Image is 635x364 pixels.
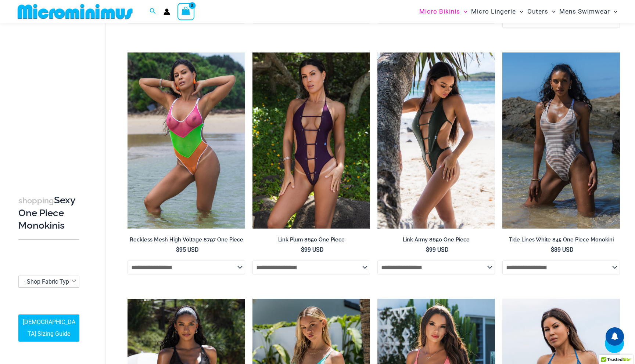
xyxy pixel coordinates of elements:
[128,236,245,246] a: Reckless Mesh High Voltage 8797 One Piece
[419,2,460,21] span: Micro Bikinis
[128,52,245,229] a: Reckless Mesh High Voltage 8797 One Piece 01Reckless Mesh High Voltage 8797 One Piece 04Reckless ...
[128,52,245,229] img: Reckless Mesh High Voltage 8797 One Piece 01
[469,2,525,21] a: Micro LingerieMenu ToggleMenu Toggle
[128,236,245,243] h2: Reckless Mesh High Voltage 8797 One Piece
[548,2,556,21] span: Menu Toggle
[426,246,429,253] span: $
[516,2,523,21] span: Menu Toggle
[377,52,495,229] a: Link Army 8650 One Piece 11Link Army 8650 One Piece 04Link Army 8650 One Piece 04
[559,2,610,21] span: Mens Swimwear
[417,2,469,21] a: Micro BikinisMenu ToggleMenu Toggle
[18,276,79,288] span: - Shop Fabric Type
[18,25,85,171] iframe: TrustedSite Certified
[460,2,467,21] span: Menu Toggle
[416,1,620,22] nav: Site Navigation
[471,2,516,21] span: Micro Lingerie
[301,246,324,253] bdi: 99 USD
[18,314,79,342] a: [DEMOGRAPHIC_DATA] Sizing Guide
[551,246,574,253] bdi: 89 USD
[610,2,617,21] span: Menu Toggle
[502,52,620,229] img: Tide Lines White 845 One Piece Monokini 11
[15,3,136,20] img: MM SHOP LOGO FLAT
[502,236,620,246] a: Tide Lines White 845 One Piece Monokini
[150,7,156,16] a: Search icon link
[18,194,79,232] h3: Sexy One Piece Monokinis
[551,246,554,253] span: $
[176,246,199,253] bdi: 95 USD
[557,2,619,21] a: Mens SwimwearMenu ToggleMenu Toggle
[164,8,170,15] a: Account icon link
[377,52,495,229] img: Link Army 8650 One Piece 04
[177,3,194,20] a: View Shopping Cart, empty
[426,246,449,253] bdi: 99 USD
[176,246,179,253] span: $
[18,196,54,205] span: shopping
[252,236,370,246] a: Link Plum 8650 One Piece
[301,246,304,253] span: $
[252,236,370,243] h2: Link Plum 8650 One Piece
[377,236,495,243] h2: Link Army 8650 One Piece
[527,2,548,21] span: Outers
[377,236,495,246] a: Link Army 8650 One Piece
[502,52,620,229] a: Tide Lines White 845 One Piece Monokini 11Tide Lines White 845 One Piece Monokini 13Tide Lines Wh...
[525,2,557,21] a: OutersMenu ToggleMenu Toggle
[19,276,79,287] span: - Shop Fabric Type
[252,52,370,229] a: Link Plum 8650 One Piece 02Link Plum 8650 One Piece 05Link Plum 8650 One Piece 05
[24,278,72,285] span: - Shop Fabric Type
[502,236,620,243] h2: Tide Lines White 845 One Piece Monokini
[252,52,370,229] img: Link Plum 8650 One Piece 02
